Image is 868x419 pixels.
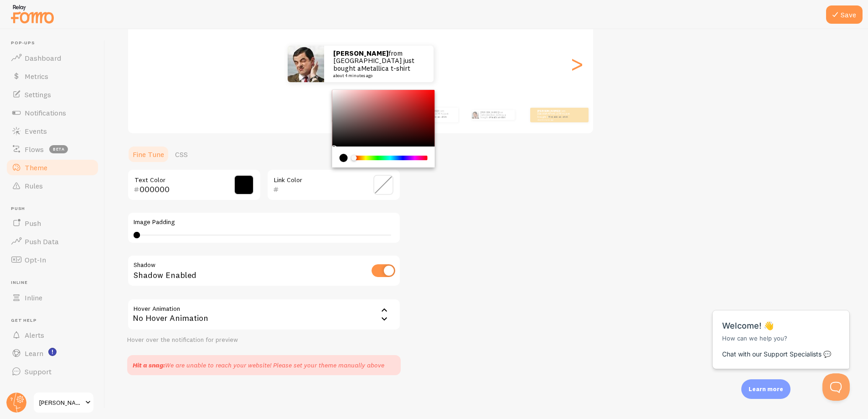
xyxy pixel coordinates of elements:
[25,90,51,99] span: Settings
[537,119,573,120] small: about 4 minutes ago
[340,154,348,162] div: current color is #000000
[5,344,99,362] a: Learn
[5,122,99,140] a: Events
[127,255,401,288] div: Shadow Enabled
[5,158,99,177] a: Theme
[416,119,454,120] small: about 4 minutes ago
[170,145,193,163] a: CSS
[25,330,44,340] span: Alerts
[416,109,455,120] p: from [GEOGRAPHIC_DATA] just bought a
[5,362,99,381] a: Support
[708,288,855,373] iframe: Help Scout Beacon - Messages and Notifications
[5,49,99,67] a: Dashboard
[749,385,783,393] p: Learn more
[427,115,447,119] a: Metallica t-shirt
[48,348,57,356] svg: <p>Watch New Feature Tutorials!</p>
[11,40,99,46] span: Pop-ups
[25,53,61,63] span: Dashboard
[25,349,43,358] span: Learn
[5,288,99,307] a: Inline
[333,49,388,58] strong: [PERSON_NAME]
[571,31,582,97] div: Next slide
[5,140,99,158] a: Flows beta
[25,126,47,136] span: Events
[332,90,435,168] div: Chrome color picker
[25,145,44,154] span: Flows
[10,2,55,26] img: fomo-relay-logo-orange.svg
[361,64,410,73] a: Metallica t-shirt
[822,373,850,401] iframe: Help Scout Beacon - Open
[548,115,568,119] a: Metallica t-shirt
[333,73,422,78] small: about 4 minutes ago
[480,111,499,114] strong: [PERSON_NAME]
[25,255,46,264] span: Opt-In
[5,177,99,195] a: Rules
[25,367,52,376] span: Support
[471,111,479,119] img: Fomo
[25,219,41,228] span: Push
[480,110,511,120] p: from [GEOGRAPHIC_DATA] just bought a
[11,318,99,324] span: Get Help
[49,145,68,153] span: beta
[288,46,324,82] img: Fomo
[5,104,99,122] a: Notifications
[133,361,384,370] div: We are unable to reach your website! Please set your theme manually above
[134,218,394,226] label: Image Padding
[332,108,346,122] img: Fomo
[11,206,99,212] span: Push
[25,237,59,246] span: Push Data
[5,251,99,269] a: Opt-In
[5,85,99,104] a: Settings
[25,108,66,117] span: Notifications
[127,336,401,344] div: Hover over the notification for preview
[25,293,42,302] span: Inline
[39,397,83,408] span: [PERSON_NAME] & Rue
[537,109,559,113] strong: [PERSON_NAME]
[5,326,99,344] a: Alerts
[127,145,170,163] a: Fine Tune
[5,67,99,85] a: Metrics
[5,214,99,232] a: Push
[25,163,47,172] span: Theme
[490,116,505,119] a: Metallica t-shirt
[741,379,790,399] div: Learn more
[33,392,94,414] a: [PERSON_NAME] & Rue
[133,361,165,369] strong: Hit a snag:
[333,50,424,78] p: from [GEOGRAPHIC_DATA] just bought a
[11,280,99,286] span: Inline
[537,109,574,120] p: from [GEOGRAPHIC_DATA] just bought a
[25,181,43,190] span: Rules
[5,232,99,251] a: Push Data
[25,72,48,81] span: Metrics
[127,299,401,330] div: No Hover Animation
